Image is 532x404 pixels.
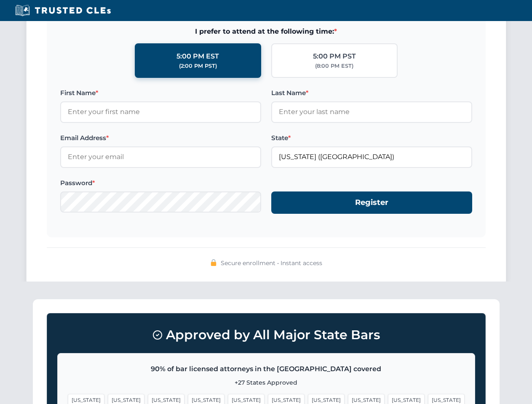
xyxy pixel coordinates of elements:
[176,51,219,62] div: 5:00 PM EST
[13,4,113,17] img: Trusted CLEs
[271,191,472,214] button: Register
[60,133,261,143] label: Email Address
[60,26,472,37] span: I prefer to attend at the following time:
[221,258,322,268] span: Secure enrollment • Instant access
[68,378,465,387] p: +27 States Approved
[57,324,475,346] h3: Approved by All Major State Bars
[210,259,217,266] img: 🔒
[271,88,472,98] label: Last Name
[313,51,356,62] div: 5:00 PM PST
[60,101,261,122] input: Enter your first name
[68,364,465,375] p: 90% of bar licensed attorneys in the [GEOGRAPHIC_DATA] covered
[60,146,261,167] input: Enter your email
[179,62,217,70] div: (2:00 PM PST)
[60,88,261,98] label: First Name
[60,178,261,188] label: Password
[315,62,353,70] div: (8:00 PM EST)
[271,101,472,122] input: Enter your last name
[271,133,472,143] label: State
[271,146,472,167] input: Florida (FL)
